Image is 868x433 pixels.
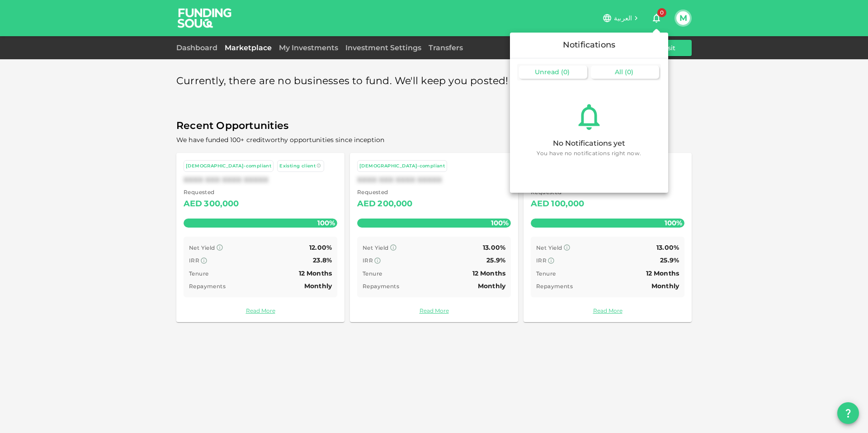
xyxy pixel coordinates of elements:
[563,40,615,50] span: Notifications
[553,138,625,149] div: No Notifications yet
[537,149,641,158] span: You have no notifications right now.
[615,68,623,76] span: All
[535,68,559,76] span: Unread
[625,68,633,76] span: ( 0 )
[561,68,570,76] span: ( 0 )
